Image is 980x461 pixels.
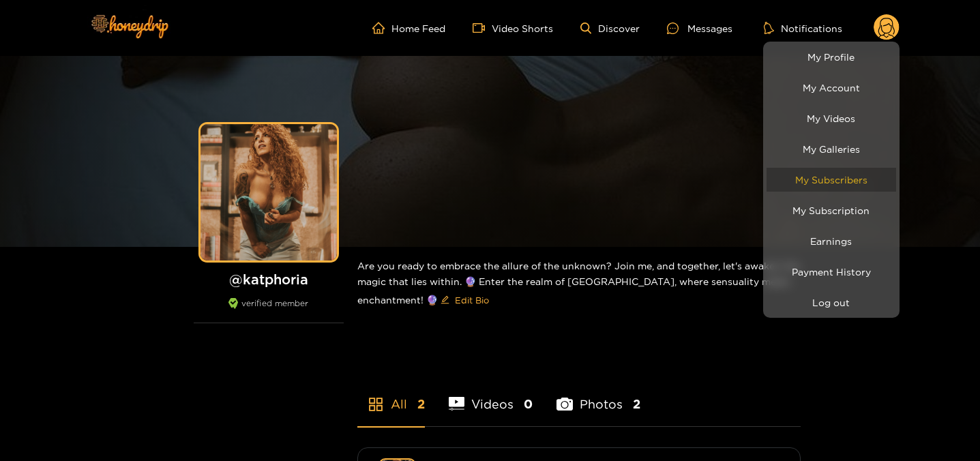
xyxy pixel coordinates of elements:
[767,137,896,161] a: My Galleries
[767,260,896,284] a: Payment History
[767,76,896,100] a: My Account
[767,106,896,130] a: My Videos
[767,45,896,69] a: My Profile
[767,168,896,192] a: My Subscribers
[767,229,896,253] a: Earnings
[767,198,896,222] a: My Subscription
[767,291,896,314] button: Log out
